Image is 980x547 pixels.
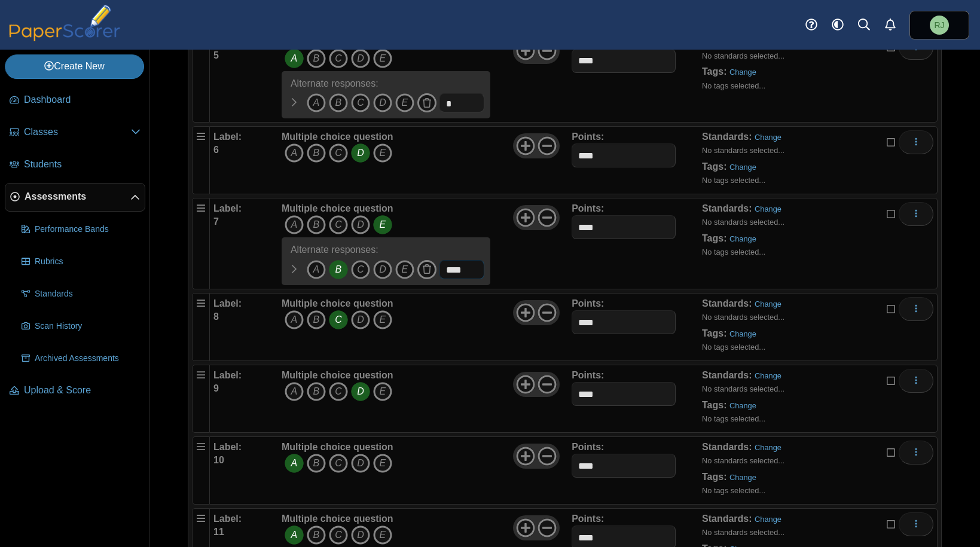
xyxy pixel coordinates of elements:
i: D [351,382,370,401]
b: 7 [213,216,219,227]
i: C [329,454,348,473]
a: Create New [5,54,144,78]
i: E [373,215,392,234]
a: Dashboard [5,86,145,115]
b: Label: [213,442,242,452]
i: A [307,93,326,112]
b: 10 [213,455,224,465]
b: Label: [213,370,242,380]
span: Richard Jones [930,16,949,35]
span: Archived Assessments [35,353,141,365]
a: Upload & Score [5,377,145,405]
b: Tags: [702,233,726,243]
b: Points: [572,442,604,452]
a: Scan History [17,312,145,341]
a: Alerts [877,12,903,38]
i: C [329,525,348,545]
i: E [373,454,392,473]
b: Standards: [702,298,752,308]
a: Performance Bands [17,215,145,244]
small: No standards selected... [702,313,784,322]
span: Richard Jones [934,21,944,29]
span: Students [24,158,141,171]
i: B [307,143,326,163]
small: No standards selected... [702,384,784,393]
small: No tags selected... [702,414,765,423]
i: D [351,310,370,329]
b: Points: [572,132,604,142]
i: B [307,454,326,473]
a: Standards [17,280,145,308]
div: Alternate responses: [282,243,484,259]
a: Change [755,133,781,142]
i: C [329,310,348,329]
i: C [351,260,370,279]
button: More options [899,130,933,154]
b: Multiple choice question [282,132,393,142]
b: Multiple choice question [282,298,393,308]
a: Students [5,151,145,179]
b: Label: [213,132,242,142]
div: Drag handle [192,365,210,433]
small: No standards selected... [702,218,784,227]
span: Dashboard [24,93,141,106]
a: Change [729,234,756,243]
small: No tags selected... [702,81,765,90]
a: Rubrics [17,247,145,276]
i: D [351,215,370,234]
b: Standards: [702,442,752,452]
i: C [329,143,348,163]
i: B [329,260,348,279]
i: B [329,93,348,112]
small: No standards selected... [702,146,784,155]
div: Alternate responses: [282,77,484,93]
b: Standards: [702,370,752,380]
span: Assessments [25,190,130,203]
span: Upload & Score [24,384,141,397]
i: A [285,143,304,163]
i: A [307,260,326,279]
b: Multiple choice question [282,203,393,213]
img: PaperScorer [5,5,124,41]
b: 8 [213,311,219,322]
b: Multiple choice question [282,442,393,452]
button: More options [899,297,933,321]
button: More options [899,512,933,536]
b: Tags: [702,472,726,482]
small: No tags selected... [702,486,765,495]
i: E [373,143,392,163]
b: Tags: [702,161,726,172]
a: Change [755,371,781,380]
span: Standards [35,288,141,300]
b: Tags: [702,328,726,338]
i: A [285,454,304,473]
i: A [285,215,304,234]
i: C [329,49,348,68]
b: 5 [213,50,219,60]
a: Archived Assessments [17,344,145,373]
b: 11 [213,527,224,537]
button: More options [899,369,933,393]
a: Change [755,204,781,213]
b: 9 [213,383,219,393]
small: No tags selected... [702,343,765,352]
button: More options [899,441,933,465]
i: A [285,310,304,329]
small: No standards selected... [702,456,784,465]
i: B [307,215,326,234]
b: Standards: [702,203,752,213]
a: Change [755,443,781,452]
i: A [285,49,304,68]
b: 6 [213,145,219,155]
small: No standards selected... [702,528,784,537]
a: Change [729,473,756,482]
a: Richard Jones [909,11,969,39]
div: Drag handle [192,126,210,194]
b: Standards: [702,514,752,524]
i: D [373,93,392,112]
i: C [329,382,348,401]
i: E [373,49,392,68]
b: Points: [572,298,604,308]
b: Points: [572,514,604,524]
b: Tags: [702,400,726,410]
